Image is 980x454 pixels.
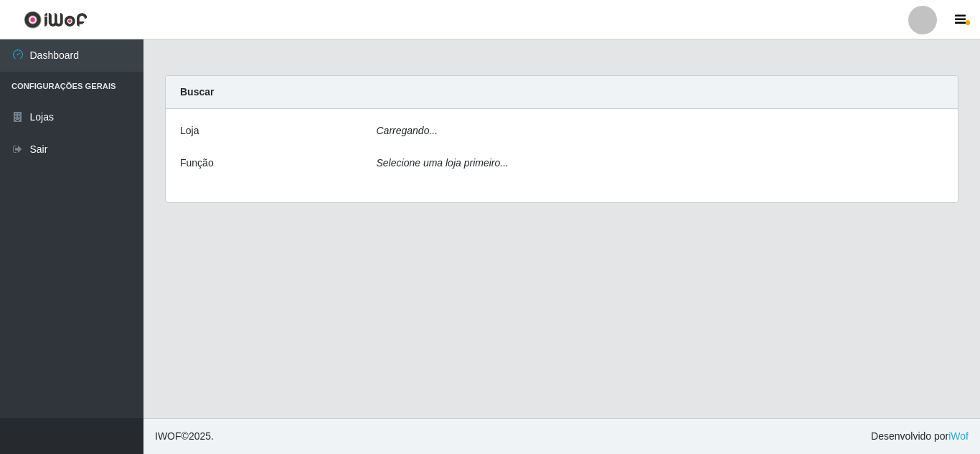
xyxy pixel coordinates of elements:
[180,86,214,98] strong: Buscar
[948,430,969,442] a: iWof
[377,125,438,136] i: Carregando...
[871,429,969,444] span: Desenvolvido por
[377,157,509,169] i: Selecione uma loja primeiro...
[155,430,182,442] span: IWOF
[180,123,199,138] label: Loja
[180,156,214,171] label: Função
[155,429,214,444] span: © 2025 .
[24,11,88,29] img: CoreUI Logo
